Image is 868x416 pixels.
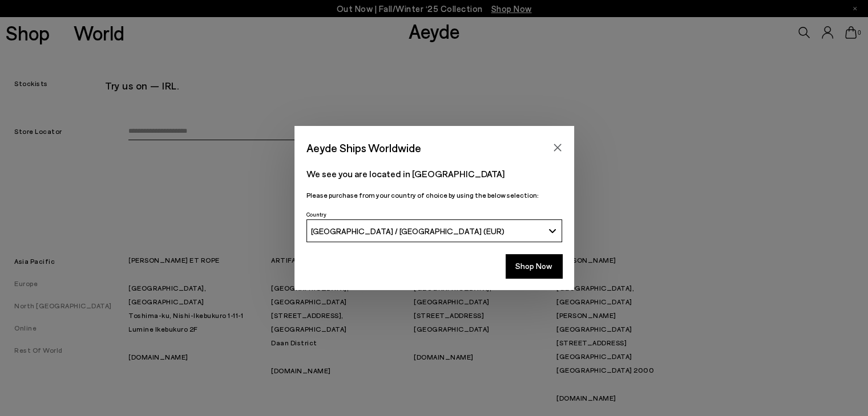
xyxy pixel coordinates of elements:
[306,211,326,218] span: Country
[306,190,562,201] p: Please purchase from your country of choice by using the below selection:
[549,139,566,156] button: Close
[506,254,562,278] button: Shop Now
[306,167,562,181] p: We see you are located in [GEOGRAPHIC_DATA]
[311,226,504,236] span: [GEOGRAPHIC_DATA] / [GEOGRAPHIC_DATA] (EUR)
[306,138,421,158] span: Aeyde Ships Worldwide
